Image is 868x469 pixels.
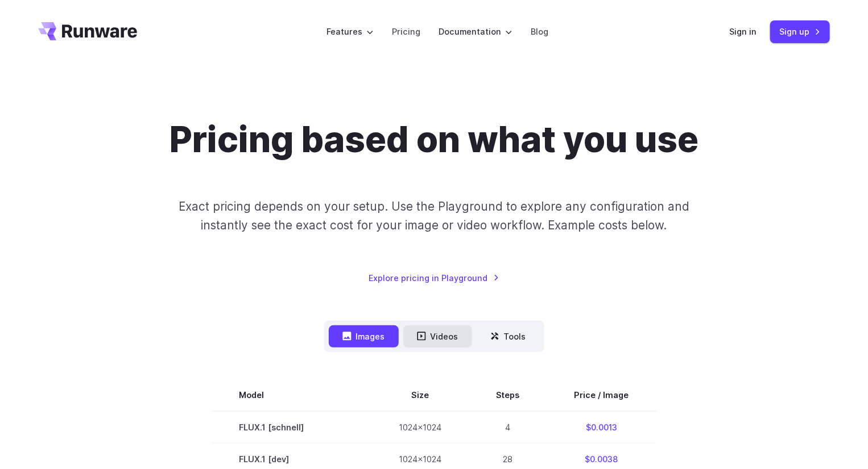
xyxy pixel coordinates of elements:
[212,411,372,443] td: FLUX.1 [schnell]
[18,18,27,27] img: logo_orange.svg
[477,325,540,347] button: Tools
[47,72,56,81] img: tab_domain_overview_orange.svg
[403,325,472,347] button: Videos
[372,411,469,443] td: 1024x1024
[329,325,399,347] button: Images
[547,411,656,443] td: $0.0013
[121,72,130,81] img: tab_keywords_by_traffic_grey.svg
[372,379,469,411] th: Size
[326,25,374,38] label: Features
[32,18,56,27] div: v 4.0.25
[30,30,84,39] div: Dominio: [URL]
[170,118,698,161] h1: Pricing based on what you use
[60,73,87,80] div: Dominio
[469,379,547,411] th: Steps
[770,20,830,43] a: Sign up
[369,271,499,284] a: Explore pricing in Playground
[729,25,757,38] a: Sign in
[212,379,372,411] th: Model
[157,197,711,235] p: Exact pricing depends on your setup. Use the Playground to explore any configuration and instantl...
[469,411,547,443] td: 4
[18,30,27,39] img: website_grey.svg
[392,25,420,38] a: Pricing
[531,25,548,38] a: Blog
[38,22,137,40] a: Go to /
[547,379,656,411] th: Price / Image
[439,25,512,38] label: Documentation
[134,73,181,80] div: Palabras clave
